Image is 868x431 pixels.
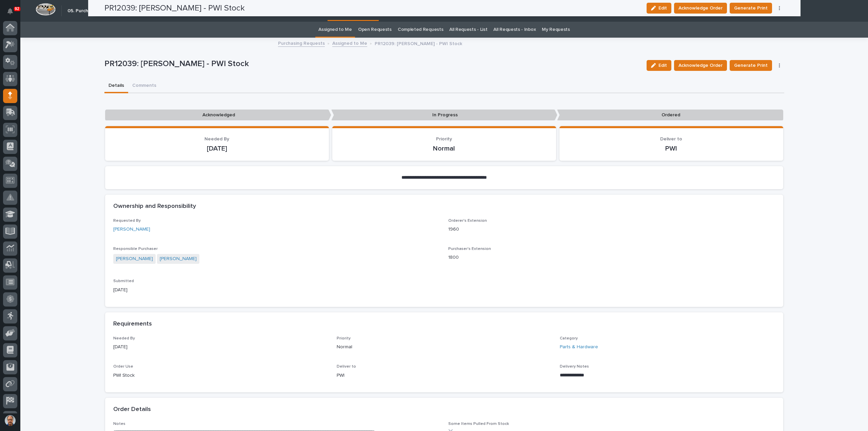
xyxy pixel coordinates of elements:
[160,255,197,262] a: [PERSON_NAME]
[542,22,570,38] a: My Requests
[15,6,19,11] p: 92
[105,110,331,121] p: Acknowledged
[448,219,487,223] span: Orderer's Extension
[204,137,229,141] span: Needed By
[113,226,150,233] a: [PERSON_NAME]
[113,372,329,379] p: PWI Stock
[560,365,589,369] span: Delivery Notes
[358,22,392,38] a: Open Requests
[660,137,682,141] span: Deliver to
[448,247,491,251] span: Purchaser's Extension
[568,144,775,153] p: PWI
[647,60,671,71] button: Edit
[116,255,153,262] a: [PERSON_NAME]
[3,413,17,428] button: users-avatar
[113,287,440,294] p: [DATE]
[337,365,356,369] span: Deliver to
[493,22,536,38] a: All Requests - Inbox
[113,422,125,426] span: Notes
[113,279,134,283] span: Submitted
[332,39,367,47] a: Assigned to Me
[128,79,160,93] button: Comments
[113,144,321,153] p: [DATE]
[448,422,509,426] span: Some Items Pulled From Stock
[448,254,775,261] p: 1800
[340,144,548,153] p: Normal
[337,344,552,351] p: Normal
[337,372,552,379] p: PWI
[658,62,667,68] span: Edit
[449,22,487,38] a: All Requests - List
[318,22,352,38] a: Assigned to Me
[337,336,351,340] span: Priority
[113,406,151,413] h2: Order Details
[278,39,325,47] a: Purchasing Requests
[8,8,17,19] div: Notifications92
[557,110,783,121] p: Ordered
[560,336,578,340] span: Category
[730,60,772,71] button: Generate Print
[375,39,462,47] p: PR12039: [PERSON_NAME] - PWI Stock
[67,8,127,14] h2: 05. Purchasing & Receiving
[113,219,141,223] span: Requested By
[113,344,329,351] p: [DATE]
[113,365,133,369] span: Order Use
[36,3,56,16] img: Workspace Logo
[113,320,152,328] h2: Requirements
[113,247,158,251] span: Responsible Purchaser
[398,22,443,38] a: Completed Requests
[3,4,17,18] button: Notifications
[560,344,598,351] a: Parts & Hardware
[104,79,128,93] button: Details
[674,60,727,71] button: Acknowledge Order
[436,137,452,141] span: Priority
[113,203,196,210] h2: Ownership and Responsibility
[734,61,768,70] span: Generate Print
[678,61,723,70] span: Acknowledge Order
[448,226,775,233] p: 1960
[331,110,557,121] p: In Progress
[104,59,642,69] p: PR12039: [PERSON_NAME] - PWI Stock
[113,336,135,340] span: Needed By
